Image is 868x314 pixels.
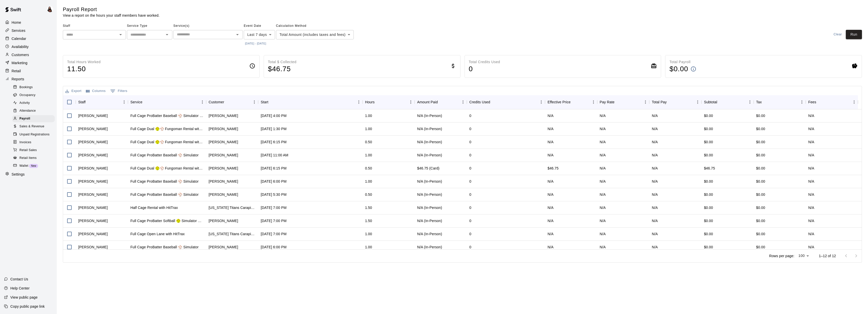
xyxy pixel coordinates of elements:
button: Sort [816,99,823,106]
div: Jake Espinoza [209,166,238,171]
div: Laura Orth [209,192,238,197]
div: 1.50 [365,218,372,223]
p: Contact Us [10,277,28,282]
div: $0.00 [756,179,765,184]
div: Joe Stith [209,126,238,131]
span: Event Date [244,22,275,30]
div: 1.00 [365,245,372,250]
span: Attendance [19,108,36,113]
div: $0.00 [756,166,765,171]
div: N/A [652,166,658,171]
div: Pay Rate [600,95,615,109]
button: Menu [355,98,363,106]
div: $0.00 [704,179,713,184]
div: N/A [808,153,814,158]
img: Ashton Zeiher [47,6,53,12]
a: WalletNew [12,162,57,170]
div: Last 7 days [244,30,275,39]
div: N/A [652,179,658,184]
div: 0.50 [365,166,372,171]
h5: Payroll Report [63,6,159,13]
div: Amount Paid [417,95,438,109]
button: Menu [199,98,206,106]
div: Half Cage Rental with HitTrax [130,205,178,210]
div: Retail Items [12,155,55,162]
div: Corey Burns [209,245,238,250]
div: 1.00 [365,179,372,184]
div: $0.00 [704,192,713,197]
button: Menu [850,98,858,106]
p: Help Center [10,286,30,291]
span: Wallet [19,163,28,168]
div: Ashton Zeiher [46,4,57,14]
p: Settings [12,172,25,177]
button: Menu [537,98,545,106]
span: Unpaid Registrations [19,132,49,137]
div: 0 [469,126,471,131]
div: Carlos Carapinha [209,218,238,223]
div: N/A (In-Person) [417,113,442,118]
div: Occupancy [12,92,55,99]
div: Attendance [12,107,55,114]
div: N/A [652,126,658,131]
a: Retail Sales [12,146,57,154]
div: Customers [4,51,53,59]
div: Service [130,95,143,109]
div: N/A [600,245,606,250]
div: Bookings [12,84,55,91]
div: Oct 9, 2025, 6:00 PM [261,179,286,184]
div: N/A [808,231,814,236]
div: Oct 8, 2025, 7:00 PM [261,205,286,210]
div: Tax [756,95,762,109]
div: N/A [600,139,606,144]
div: Subtotal [701,95,754,109]
p: Marketing [12,60,28,65]
a: Calendar [4,35,53,42]
div: $46.75 (Card) [417,166,439,171]
button: [DATE] - [DATE] [244,40,267,47]
div: Full Cage Dual 🥎⚾ Fungoman Rental with HitTrax [130,139,204,144]
div: N/A [808,179,814,184]
div: 1.00 [365,153,372,158]
div: Oct 12, 2025, 4:00 PM [261,113,286,118]
div: N/A (In-Person) [417,179,442,184]
div: N/A [545,201,597,214]
div: Full Cage ProBatter Baseball ⚾ Simulator [130,192,199,197]
div: N/A [600,192,606,197]
div: N/A [652,192,658,197]
div: Justin Floyd [209,179,238,184]
div: Full Cage ProBatter Baseball ⚾ Simulator with HItTrax [130,113,204,118]
div: N/A (In-Person) [417,245,442,250]
button: Open [164,31,171,38]
div: N/A [808,245,814,250]
div: Settings [4,171,53,178]
div: N/A [600,231,606,236]
p: Total $ Collected [268,59,296,65]
a: Attendance [12,107,57,115]
button: Sort [438,99,445,106]
div: Oregon Titans Carapinha [209,205,256,210]
span: Retail Items [19,156,37,161]
button: Menu [642,98,649,106]
div: $0.00 [756,126,765,131]
div: $0.00 [704,205,713,210]
button: Menu [590,98,597,106]
div: Total Pay [649,95,701,109]
div: Effective Price [545,95,597,109]
div: $0.00 [704,126,713,131]
div: Availability [4,43,53,51]
div: Effective Price [548,95,571,109]
button: Sort [142,99,149,106]
div: 0 [469,245,471,250]
div: Livia Claasen [209,113,238,118]
div: Full Cage Dual 🥎⚾ Fungoman Rental with HitTrax [130,126,204,131]
div: Grafton Stroup [78,126,108,131]
div: $0.00 [704,139,713,144]
div: Full Cage ProBatter Softball 🥎 Simulator with HItTrax [130,218,204,223]
div: N/A [545,136,597,149]
button: Sort [268,99,276,106]
div: Tax [754,95,806,109]
button: Run [846,30,862,39]
button: Select columns [85,87,107,95]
